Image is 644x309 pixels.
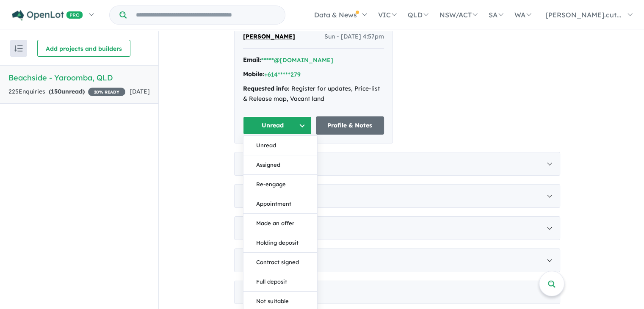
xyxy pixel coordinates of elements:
[234,184,560,208] div: [DATE]
[14,45,23,52] img: sort.svg
[8,72,150,83] h5: Beachside - Yaroomba , QLD
[243,272,317,292] button: Full deposit
[243,175,317,194] button: Re-engage
[88,88,125,96] span: 20 % READY
[243,116,312,135] button: Unread
[130,88,150,95] span: [DATE]
[243,56,261,63] strong: Email:
[37,40,130,57] button: Add projects and builders
[316,116,384,135] a: Profile & Notes
[12,10,83,21] img: Openlot PRO Logo White
[243,233,317,253] button: Holding deposit
[128,6,283,24] input: Try estate name, suburb, builder or developer
[8,87,125,97] div: 225 Enquir ies
[243,136,317,155] button: Unread
[243,214,317,233] button: Made an offer
[243,194,317,214] button: Appointment
[243,85,290,92] strong: Requested info:
[324,32,384,42] span: Sun - [DATE] 4:57pm
[234,216,560,240] div: [DATE]
[234,152,560,176] div: [DATE]
[51,88,61,95] span: 150
[243,155,317,175] button: Assigned
[243,70,264,78] strong: Mobile:
[234,281,560,304] div: [DATE]
[243,253,317,272] button: Contract signed
[243,84,384,104] div: Register for updates, Price-list & Release map, Vacant land
[243,32,295,42] a: [PERSON_NAME]
[243,33,295,40] span: [PERSON_NAME]
[546,11,622,19] span: [PERSON_NAME].cut...
[234,248,560,272] div: [DATE]
[49,88,85,95] strong: ( unread)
